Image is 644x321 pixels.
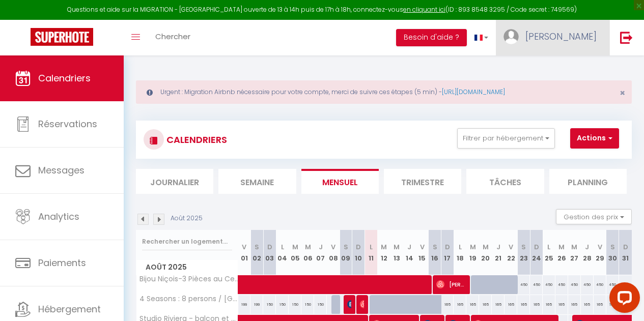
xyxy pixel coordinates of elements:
[171,214,203,223] p: Août 2025
[570,128,619,149] button: Actions
[403,230,416,275] th: 14
[492,230,505,275] th: 21
[347,295,351,314] span: [PERSON_NAME]
[396,29,467,46] button: Besoin d'aide ?
[407,242,411,252] abbr: J
[136,260,238,275] span: Août 2025
[619,230,632,275] th: 31
[606,230,619,275] th: 30
[517,295,530,314] div: 165
[610,242,615,252] abbr: S
[479,230,492,275] th: 20
[289,230,301,275] th: 05
[390,230,403,275] th: 13
[429,230,441,275] th: 16
[289,295,301,314] div: 150
[138,295,240,303] span: 4 Seasons : 8 persons / [GEOGRAPHIC_DATA] / Local Ski
[585,242,589,252] abbr: J
[38,118,97,130] span: Réservations
[509,242,513,252] abbr: V
[327,230,340,275] th: 08
[483,242,489,252] abbr: M
[568,295,581,314] div: 165
[555,230,568,275] th: 26
[155,31,190,42] span: Chercher
[394,242,400,252] abbr: M
[454,295,466,314] div: 165
[445,242,450,252] abbr: D
[276,295,289,314] div: 150
[384,169,461,194] li: Trimestre
[530,295,543,314] div: 165
[620,89,625,98] button: Close
[305,242,311,252] abbr: M
[505,230,517,275] th: 22
[496,20,609,55] a: ... [PERSON_NAME]
[441,295,454,314] div: 165
[255,242,259,252] abbr: S
[352,230,365,275] th: 10
[420,242,425,252] abbr: V
[568,230,581,275] th: 27
[319,242,323,252] abbr: J
[164,128,227,151] h3: CALENDRIERS
[142,232,232,251] input: Rechercher un logement...
[466,169,544,194] li: Tâches
[525,30,597,43] span: [PERSON_NAME]
[543,295,555,314] div: 165
[517,230,530,275] th: 23
[381,242,387,252] abbr: M
[281,242,284,252] abbr: L
[250,230,263,275] th: 02
[360,295,364,314] span: [PERSON_NAME]
[263,295,276,314] div: 150
[457,128,555,149] button: Filtrer par hébergement
[436,275,465,294] span: [PERSON_NAME]
[619,275,632,294] div: 450
[558,242,565,252] abbr: M
[441,230,454,275] th: 17
[250,295,263,314] div: 199
[534,242,539,252] abbr: D
[606,275,619,294] div: 450
[598,242,602,252] abbr: V
[301,169,379,194] li: Mensuel
[601,278,644,321] iframe: LiveChat chat widget
[581,295,594,314] div: 165
[555,295,568,314] div: 165
[267,242,272,252] abbr: D
[454,230,466,275] th: 18
[594,275,606,294] div: 450
[442,87,505,96] a: [URL][DOMAIN_NAME]
[556,209,632,224] button: Gestion des prix
[370,242,373,252] abbr: L
[459,242,462,252] abbr: L
[549,169,627,194] li: Planning
[292,242,298,252] abbr: M
[31,28,93,46] img: Super Booking
[148,20,198,55] a: Chercher
[571,242,577,252] abbr: M
[218,169,296,194] li: Semaine
[581,230,594,275] th: 28
[547,242,550,252] abbr: L
[331,242,335,252] abbr: V
[594,230,606,275] th: 29
[403,5,445,14] a: en cliquant ici
[378,230,390,275] th: 12
[238,230,251,275] th: 01
[492,295,505,314] div: 165
[314,295,327,314] div: 150
[138,275,240,283] span: Bijou Niçois-3 Pièces au Centre
[238,295,251,314] div: 199
[530,230,543,275] th: 24
[356,242,361,252] abbr: D
[623,242,628,252] abbr: D
[505,295,517,314] div: 165
[496,242,500,252] abbr: J
[38,164,85,177] span: Messages
[543,230,555,275] th: 25
[416,230,429,275] th: 15
[136,80,632,104] div: Urgent : Migration Airbnb nécessaire pour votre compte, merci de suivre ces étapes (5 min) -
